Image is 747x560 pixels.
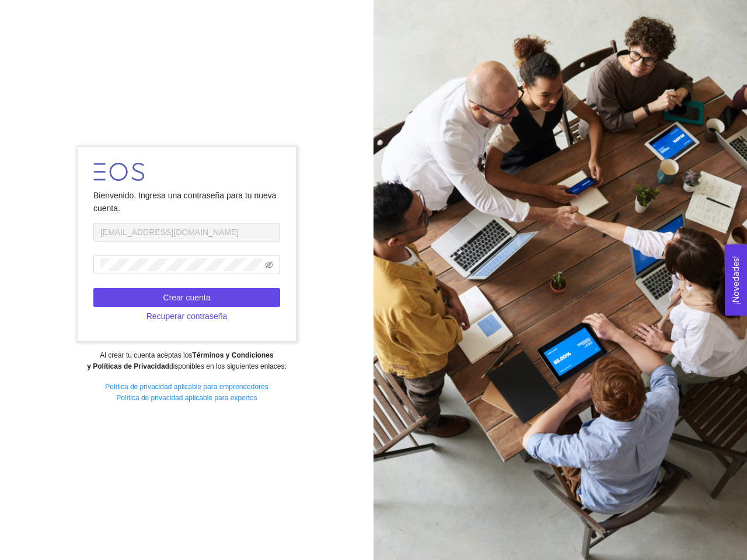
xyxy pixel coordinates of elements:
span: eye-invisible [265,261,273,269]
img: LOGO [93,163,144,181]
button: Open Feedback Widget [725,244,747,316]
a: Política de privacidad aplicable para emprendedores [105,383,268,391]
div: Bienvenido. Ingresa una contraseña para tu nueva cuenta. [93,189,280,215]
div: Al crear tu cuenta aceptas los disponibles en los siguientes enlaces: [8,350,365,372]
button: Crear cuenta [93,288,280,307]
span: Crear cuenta [163,291,211,304]
a: Política de privacidad aplicable para expertos [116,394,257,402]
a: Recuperar contraseña [93,311,280,321]
strong: Términos y Condiciones y Políticas de Privacidad [87,351,273,370]
input: Correo electrónico [93,223,280,242]
button: Recuperar contraseña [93,307,280,325]
span: Recuperar contraseña [146,310,228,323]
